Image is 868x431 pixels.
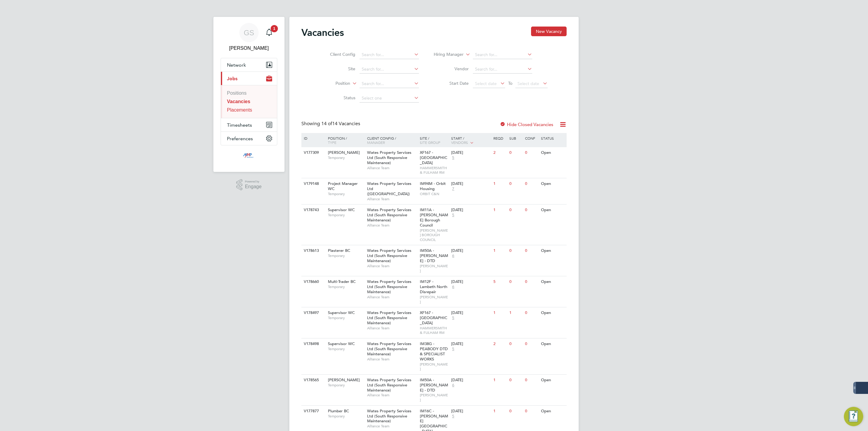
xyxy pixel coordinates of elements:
[451,414,455,419] span: 5
[328,279,356,284] span: Multi-Trader BC
[323,133,366,147] div: Position /
[508,204,524,216] div: 0
[539,307,566,318] div: Open
[492,178,508,189] div: 1
[302,204,323,216] div: V178743
[492,133,508,143] div: Reqd
[328,341,355,346] span: Supervisor WC
[429,52,464,58] label: Hiring Manager
[328,140,336,145] span: Type
[302,375,323,386] div: V178565
[227,136,253,141] span: Preferences
[539,204,566,216] div: Open
[508,133,524,143] div: Sub
[321,121,360,127] span: 14 Vacancies
[328,383,364,388] span: Temporary
[420,326,448,335] span: HAMMERSMITH & FULHAM RM
[539,276,566,287] div: Open
[302,406,323,417] div: V177877
[328,347,364,351] span: Temporary
[420,140,440,145] span: Site Group
[301,27,344,39] h2: Vacancies
[302,147,323,158] div: V177309
[451,409,490,414] div: [DATE]
[244,29,254,36] span: GS
[213,17,285,172] nav: Main navigation
[539,133,566,143] div: Status
[420,310,447,325] span: XF167 - [GEOGRAPHIC_DATA]
[367,181,411,196] span: Wates Property Services Ltd ([GEOGRAPHIC_DATA])
[451,208,490,213] div: [DATE]
[420,150,447,165] span: XF167 - [GEOGRAPHIC_DATA]
[221,72,277,85] button: Jobs
[524,178,539,189] div: 0
[492,276,508,287] div: 5
[473,65,532,74] input: Search for...
[451,155,455,160] span: 5
[328,181,358,191] span: Project Manager WC
[451,150,490,155] div: [DATE]
[434,81,469,86] label: Start Date
[221,151,277,161] a: Go to home page
[420,192,448,196] span: ORBIT C&N
[420,393,448,402] span: [PERSON_NAME]
[539,147,566,158] div: Open
[539,375,566,386] div: Open
[302,276,323,287] div: V178660
[539,406,566,417] div: Open
[328,414,364,419] span: Temporary
[366,133,418,147] div: Client Config /
[506,79,514,87] span: To
[221,85,277,118] div: Jobs
[524,338,539,350] div: 0
[302,338,323,350] div: V178498
[844,407,863,426] button: Engage Resource Center
[367,207,411,223] span: Wates Property Services Ltd (South Responsive Maintenance)
[508,147,524,158] div: 0
[301,121,361,127] div: Showing
[451,186,455,192] span: 7
[539,178,566,189] div: Open
[328,377,360,382] span: [PERSON_NAME]
[328,408,349,414] span: Plumber BC
[367,295,417,299] span: Alliance Team
[367,357,417,362] span: Alliance Team
[451,310,490,315] div: [DATE]
[328,284,364,289] span: Temporary
[367,223,417,228] span: Alliance Team
[492,406,508,417] div: 1
[451,284,455,290] span: 6
[539,338,566,350] div: Open
[245,184,262,189] span: Engage
[420,377,448,393] span: IM50A - [PERSON_NAME] - DTD
[263,23,275,42] a: 1
[451,248,490,253] div: [DATE]
[451,279,490,284] div: [DATE]
[420,248,448,263] span: IM50A - [PERSON_NAME] - DTD
[328,315,364,320] span: Temporary
[328,192,364,196] span: Temporary
[227,107,252,113] a: Placements
[367,393,417,398] span: Alliance Team
[508,245,524,256] div: 0
[420,181,446,191] span: IM94M - Orbit Housing
[451,181,490,186] div: [DATE]
[367,248,411,263] span: Wates Property Services Ltd (South Responsive Maintenance)
[434,66,469,71] label: Vendor
[360,94,419,103] input: Select one
[221,118,277,132] button: Timesheets
[451,253,455,258] span: 6
[492,375,508,386] div: 1
[508,375,524,386] div: 0
[524,133,539,143] div: Conf
[524,307,539,318] div: 0
[451,347,455,352] span: 5
[508,307,524,318] div: 1
[221,58,277,71] button: Network
[367,408,411,424] span: Wates Property Services Ltd (South Responsive Maintenance)
[500,122,553,127] label: Hide Closed Vacancies
[321,66,355,71] label: Site
[367,264,417,268] span: Alliance Team
[420,295,448,304] span: [PERSON_NAME]
[367,424,417,429] span: Alliance Team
